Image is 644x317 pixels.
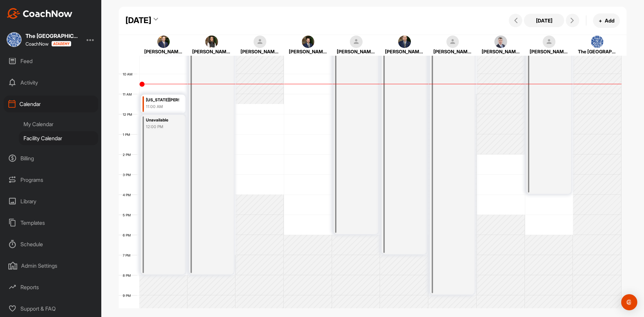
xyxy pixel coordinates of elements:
[144,48,183,55] div: [PERSON_NAME]
[4,279,98,296] div: Reports
[19,117,98,131] div: My Calendar
[146,124,179,130] div: 12:00 PM
[119,153,138,157] div: 2 PM
[337,48,375,55] div: [PERSON_NAME]
[146,96,179,104] div: [US_STATE][PERSON_NAME]
[254,36,266,48] img: square_default-ef6cabf814de5a2bf16c804365e32c732080f9872bdf737d349900a9daf73cf9.png
[385,48,424,55] div: [PERSON_NAME]
[205,36,218,48] img: square_318c742b3522fe015918cc0bd9a1d0e8.jpg
[350,36,363,48] img: square_default-ef6cabf814de5a2bf16c804365e32c732080f9872bdf737d349900a9daf73cf9.png
[51,41,71,47] img: CoachNow acadmey
[494,36,507,48] img: square_b7f20754f9f8f6eaa06991cc1baa4178.jpg
[125,14,151,27] div: [DATE]
[119,233,138,237] div: 6 PM
[4,300,98,317] div: Support & FAQ
[524,14,564,27] button: [DATE]
[593,13,620,28] button: +Add
[4,96,98,112] div: Calendar
[192,48,231,55] div: [PERSON_NAME]
[4,53,98,69] div: Feed
[4,193,98,210] div: Library
[4,257,98,274] div: Admin Settings
[119,112,139,116] div: 12 PM
[119,133,137,137] div: 1 PM
[398,36,411,48] img: square_79f6e3d0e0224bf7dac89379f9e186cf.jpg
[119,213,138,217] div: 5 PM
[25,41,71,47] div: CoachNow
[146,104,179,110] div: 11:00 AM
[289,48,327,55] div: [PERSON_NAME]
[578,48,616,55] div: The [GEOGRAPHIC_DATA]
[302,36,315,48] img: square_50820e9176b40dfe1a123c7217094fa9.jpg
[119,173,138,177] div: 3 PM
[543,36,555,48] img: square_default-ef6cabf814de5a2bf16c804365e32c732080f9872bdf737d349900a9daf73cf9.png
[240,48,279,55] div: [PERSON_NAME]
[119,294,138,298] div: 9 PM
[146,116,179,124] div: Unavailable
[7,32,21,47] img: square_21a52c34a1b27affb0df1d7893c918db.jpg
[119,92,139,96] div: 11 AM
[4,171,98,188] div: Programs
[621,294,637,310] div: Open Intercom Messenger
[19,131,98,145] div: Facility Calendar
[25,33,79,39] div: The [GEOGRAPHIC_DATA]
[4,214,98,231] div: Templates
[119,193,138,197] div: 4 PM
[433,48,472,55] div: [PERSON_NAME]
[4,236,98,253] div: Schedule
[591,36,604,48] img: square_21a52c34a1b27affb0df1d7893c918db.jpg
[482,48,520,55] div: [PERSON_NAME]
[119,273,138,277] div: 8 PM
[4,150,98,167] div: Billing
[119,72,139,76] div: 10 AM
[119,253,137,257] div: 7 PM
[446,36,459,48] img: square_default-ef6cabf814de5a2bf16c804365e32c732080f9872bdf737d349900a9daf73cf9.png
[157,36,170,48] img: square_bee3fa92a6c3014f3bfa0d4fe7d50730.jpg
[7,8,72,19] img: CoachNow
[530,48,568,55] div: [PERSON_NAME]
[599,17,602,24] span: +
[4,74,98,91] div: Activity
